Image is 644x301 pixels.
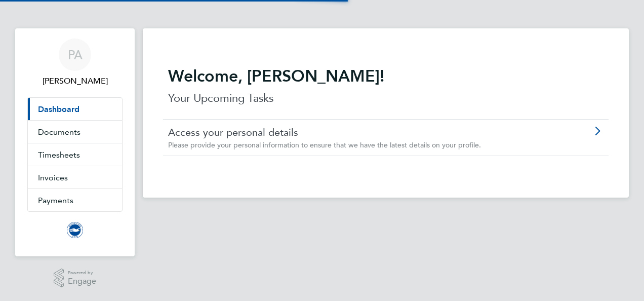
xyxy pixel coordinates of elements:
[68,277,96,286] span: Engage
[28,121,122,143] a: Documents
[168,66,603,86] h2: Welcome, [PERSON_NAME]!
[38,173,68,182] span: Invoices
[38,104,79,114] span: Dashboard
[27,222,123,238] a: Go to home page
[28,98,122,120] a: Dashboard
[168,126,546,139] a: Access your personal details
[27,75,123,87] span: Peter Alexander
[67,222,83,238] img: brightonandhovealbion-logo-retina.png
[168,90,603,106] p: Your Upcoming Tasks
[28,189,122,211] a: Payments
[28,166,122,189] a: Invoices
[54,269,97,288] a: Powered byEngage
[68,269,96,277] span: Powered by
[38,150,80,160] span: Timesheets
[15,28,135,256] nav: Main navigation
[27,39,123,87] a: PA[PERSON_NAME]
[28,143,122,166] a: Timesheets
[168,140,481,149] span: Please provide your personal information to ensure that we have the latest details on your profile.
[38,127,80,137] span: Documents
[68,48,83,61] span: PA
[38,196,73,205] span: Payments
